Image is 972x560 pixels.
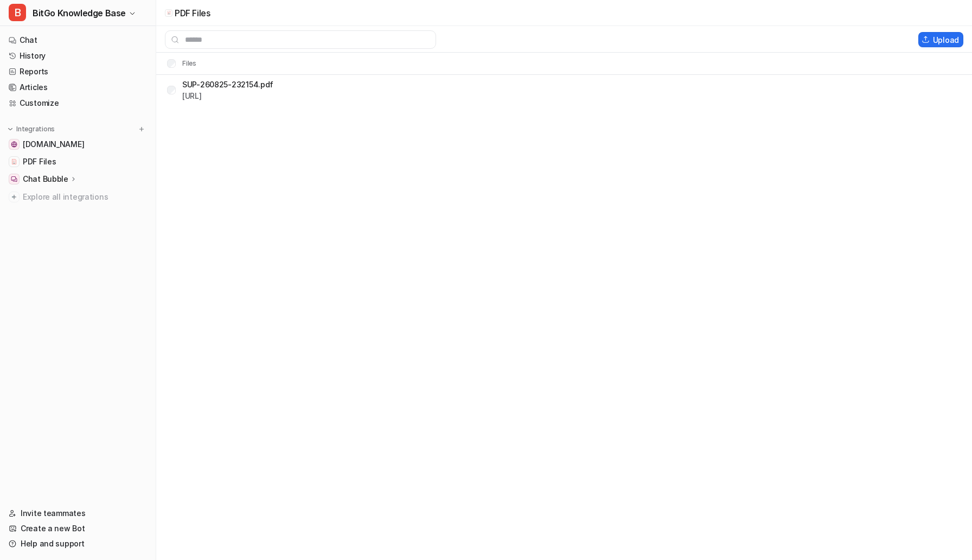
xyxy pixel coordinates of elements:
img: explore all integrations [9,192,20,202]
p: PDF Files [175,8,210,18]
a: Create a new Bot [4,521,151,536]
a: Help and support [4,536,151,551]
a: [URL] [182,91,202,100]
th: Files [158,57,197,70]
button: Upload [918,32,963,47]
p: Integrations [16,125,55,133]
a: Reports [4,64,151,79]
span: [DOMAIN_NAME] [23,139,84,150]
span: PDF Files [23,156,56,167]
span: Explore all integrations [23,188,147,206]
a: History [4,48,151,63]
a: Explore all integrations [4,189,151,205]
a: Chat [4,33,151,48]
p: SUP-260825-232154.pdf [182,79,273,90]
a: PDF FilesPDF Files [4,154,151,169]
img: www.bitgo.com [11,141,17,148]
img: expand menu [7,125,14,133]
a: Customize [4,96,151,111]
img: upload-file icon [167,10,171,15]
a: www.bitgo.com[DOMAIN_NAME] [4,137,151,152]
a: Articles [4,80,151,95]
a: Invite teammates [4,506,151,521]
img: menu_add.svg [138,125,145,133]
img: PDF Files [11,158,17,165]
span: BitGo Knowledge Base [33,5,126,21]
button: Integrations [4,124,58,135]
span: B [9,4,26,21]
img: Chat Bubble [11,176,17,182]
p: Chat Bubble [23,174,68,184]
